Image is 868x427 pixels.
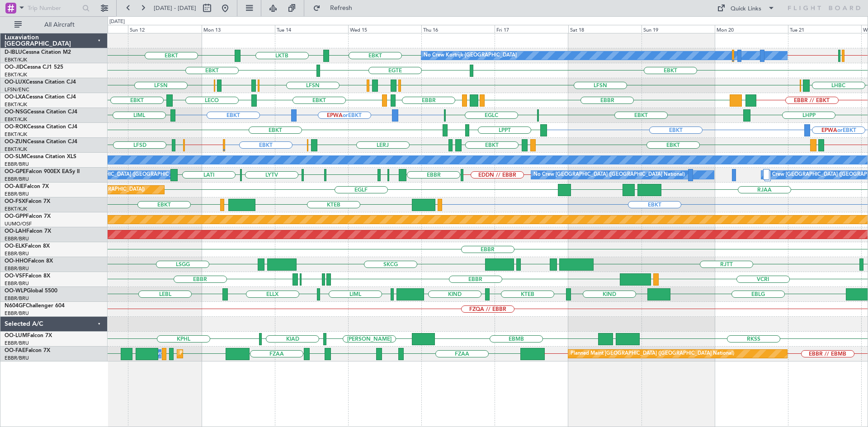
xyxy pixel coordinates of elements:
div: Mon 20 [715,25,788,33]
span: OO-WLP [5,288,27,294]
input: Trip Number [28,1,80,15]
a: D-IBLUCessna Citation M2 [5,50,71,55]
a: EBBR/BRU [5,235,29,242]
a: OO-LUXCessna Citation CJ4 [5,80,76,85]
a: OO-GPEFalcon 900EX EASy II [5,169,80,174]
span: OO-ELK [5,244,25,249]
a: EBKT/KJK [5,116,27,123]
a: EBBR/BRU [5,295,29,302]
button: Refresh [309,1,363,15]
span: OO-FAE [5,348,25,353]
a: N604GFChallenger 604 [5,303,65,309]
a: OO-WLPGlobal 5500 [5,288,57,294]
span: OO-AIE [5,184,24,189]
a: EBBR/BRU [5,355,29,361]
a: OO-LAHFalcon 7X [5,229,51,234]
div: Mon 13 [202,25,275,33]
a: EBBR/BRU [5,310,29,317]
a: OO-ZUNCessna Citation CJ4 [5,139,77,145]
a: OO-SLMCessna Citation XLS [5,154,76,160]
div: No Crew [GEOGRAPHIC_DATA] ([GEOGRAPHIC_DATA] National) [57,168,208,182]
a: OO-LXACessna Citation CJ4 [5,94,76,100]
div: Wed 15 [348,25,421,33]
span: OO-JID [5,65,24,70]
a: OO-ELKFalcon 8X [5,244,50,249]
a: EBBR/BRU [5,340,29,347]
span: OO-VSF [5,273,25,279]
span: OO-FSX [5,199,25,204]
a: UUMO/OSF [5,221,32,227]
div: [DATE] [109,18,125,26]
a: EBKT/KJK [5,71,27,78]
a: EBBR/BRU [5,280,29,287]
span: OO-ROK [5,124,27,130]
div: No Crew [GEOGRAPHIC_DATA] ([GEOGRAPHIC_DATA] National) [533,168,685,182]
div: Tue 14 [275,25,348,33]
span: All Aircraft [24,22,95,28]
a: OO-VSFFalcon 8X [5,273,50,279]
span: OO-LXA [5,94,26,100]
a: LFSN/ENC [5,86,29,93]
div: Tue 21 [788,25,861,33]
a: EBBR/BRU [5,265,29,272]
a: EBBR/BRU [5,191,29,197]
a: OO-NSGCessna Citation CJ4 [5,109,77,115]
div: No Crew Kortrijk-[GEOGRAPHIC_DATA] [424,49,517,62]
span: D-IBLU [5,50,22,55]
span: N604GF [5,303,26,309]
a: EBBR/BRU [5,250,29,257]
span: OO-GPE [5,169,26,174]
a: EBKT/KJK [5,131,27,138]
div: Thu 16 [421,25,495,33]
a: OO-AIEFalcon 7X [5,184,49,189]
a: OO-JIDCessna CJ1 525 [5,65,63,70]
button: All Aircraft [10,18,98,32]
div: Planned Maint Melsbroek Air Base [179,347,259,361]
span: OO-SLM [5,154,26,160]
span: OO-GPP [5,214,26,219]
span: Refresh [322,5,360,11]
a: EBKT/KJK [5,56,27,63]
div: Fri 17 [495,25,568,33]
div: Planned Maint [GEOGRAPHIC_DATA] ([GEOGRAPHIC_DATA] National) [571,347,734,361]
a: OO-ROKCessna Citation CJ4 [5,124,77,130]
a: EBBR/BRU [5,176,29,183]
a: OO-GPPFalcon 7X [5,214,51,219]
a: OO-LUMFalcon 7X [5,333,52,338]
a: EBKT/KJK [5,101,27,108]
a: OO-FSXFalcon 7X [5,199,50,204]
a: EBKT/KJK [5,146,27,153]
span: OO-HHO [5,258,28,264]
button: Quick Links [712,1,779,15]
div: Sat 18 [568,25,642,33]
span: OO-LUM [5,333,27,338]
a: OO-HHOFalcon 8X [5,258,53,264]
span: OO-LUX [5,80,26,85]
span: OO-LAH [5,229,26,234]
span: OO-NSG [5,109,27,115]
div: Quick Links [731,5,761,14]
div: Sun 19 [642,25,715,33]
a: OO-FAEFalcon 7X [5,348,50,353]
span: [DATE] - [DATE] [154,4,196,12]
a: EBKT/KJK [5,206,27,212]
span: OO-ZUN [5,139,27,145]
div: Sun 12 [128,25,201,33]
a: EBBR/BRU [5,161,29,168]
